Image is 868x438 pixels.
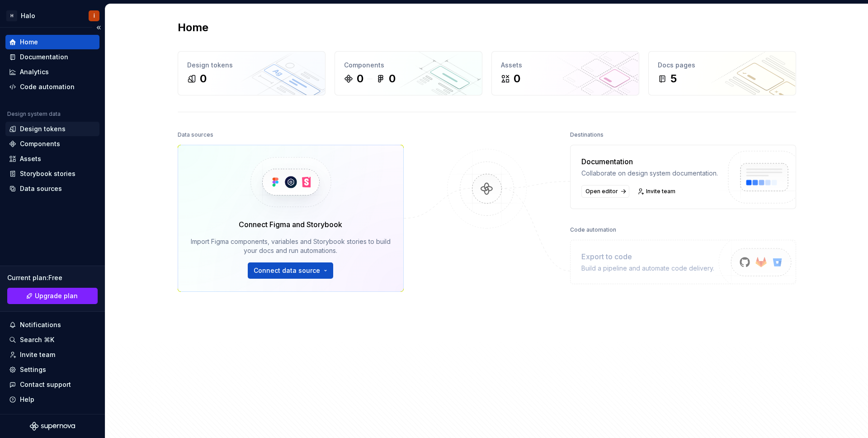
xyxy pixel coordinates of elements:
[491,51,639,95] a: Assets0
[5,318,99,332] button: Notifications
[20,395,34,404] div: Help
[7,110,61,118] div: Design system data
[35,291,78,300] span: Upgrade plan
[5,65,99,79] a: Analytics
[239,219,342,230] div: Connect Figma and Storybook
[20,52,68,62] div: Documentation
[5,122,99,136] a: Design tokens
[658,61,787,70] div: Docs pages
[20,335,54,344] div: Search ⌘K
[581,264,714,273] div: Build a pipeline and automate code delivery.
[94,12,95,19] div: İ
[5,181,99,196] a: Data sources
[178,51,325,95] a: Design tokens0
[585,188,618,195] span: Open editor
[581,156,718,167] div: Documentation
[200,71,207,86] div: 0
[501,61,630,70] div: Assets
[92,21,105,34] button: Collapse sidebar
[248,262,333,279] button: Connect data source
[670,71,677,86] div: 5
[335,51,482,95] a: Components00
[344,61,473,70] div: Components
[7,273,98,282] div: Current plan : Free
[5,80,99,94] a: Code automation
[357,71,363,86] div: 0
[20,124,66,133] div: Design tokens
[5,362,99,377] a: Settings
[581,185,629,198] a: Open editor
[254,266,320,275] span: Connect data source
[570,129,604,141] div: Destinations
[646,188,675,195] span: Invite team
[5,333,99,347] button: Search ⌘K
[178,129,213,141] div: Data sources
[20,320,61,329] div: Notifications
[30,422,75,431] svg: Supernova Logo
[2,6,103,25] button: HHaloİ
[648,51,796,95] a: Docs pages5
[187,61,316,70] div: Design tokens
[7,288,98,304] a: Upgrade plan
[5,348,99,362] a: Invite team
[5,35,99,49] a: Home
[389,71,396,86] div: 0
[178,20,208,35] h2: Home
[191,237,391,255] div: Import Figma components, variables and Storybook stories to build your docs and run automations.
[20,184,62,193] div: Data sources
[20,350,55,359] div: Invite team
[20,154,41,163] div: Assets
[21,11,35,20] div: Halo
[581,169,718,178] div: Collaborate on design system documentation.
[20,82,75,91] div: Code automation
[5,137,99,151] a: Components
[20,139,60,148] div: Components
[635,185,679,198] a: Invite team
[20,67,49,76] div: Analytics
[514,71,520,86] div: 0
[5,377,99,392] button: Contact support
[581,251,714,262] div: Export to code
[20,365,46,374] div: Settings
[5,392,99,407] button: Help
[20,169,75,178] div: Storybook stories
[20,38,38,47] div: Home
[20,380,71,389] div: Contact support
[570,224,616,236] div: Code automation
[6,10,17,21] div: H
[5,167,99,181] a: Storybook stories
[5,152,99,166] a: Assets
[5,50,99,64] a: Documentation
